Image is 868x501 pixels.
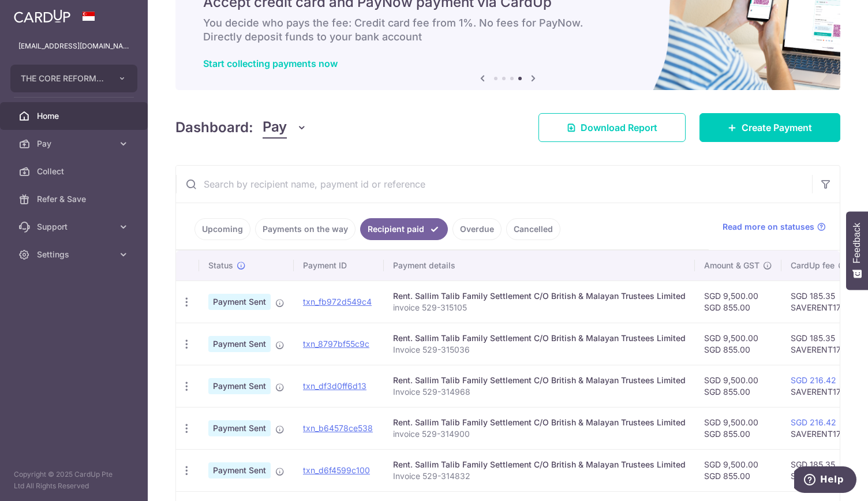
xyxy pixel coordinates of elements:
span: Feedback [852,223,862,263]
td: SGD 9,500.00 SGD 855.00 [695,449,781,491]
span: Settings [37,249,113,260]
p: [EMAIL_ADDRESS][DOMAIN_NAME] [18,40,129,52]
span: Payment Sent [208,462,271,478]
a: txn_b64578ce538 [303,423,373,433]
th: Payment ID [294,250,384,281]
td: SGD 185.35 SAVERENT179 [781,449,856,491]
span: Status [208,260,233,271]
a: Upcoming [194,218,250,240]
a: Recipient paid [360,218,448,240]
span: Collect [37,166,113,177]
button: Pay [263,117,307,139]
span: Pay [37,138,113,149]
div: Rent. Sallim Talib Family Settlement C/O British & Malayan Trustees Limited [393,375,686,386]
th: Payment details [384,250,695,281]
span: Payment Sent [208,378,271,394]
span: Read more on statuses [723,221,814,233]
span: CardUp fee [791,260,835,271]
a: txn_fb972d549c4 [303,297,372,306]
td: SAVERENT179 [781,407,856,449]
span: Amount & GST [704,260,759,271]
a: Read more on statuses [723,221,826,233]
a: Overdue [452,218,502,240]
input: Search by recipient name, payment id or reference [176,166,812,203]
span: Download Report [581,121,657,134]
td: SGD 185.35 SAVERENT179 [781,323,856,365]
a: Start collecting payments now [203,58,338,69]
td: SGD 9,500.00 SGD 855.00 [695,323,781,365]
p: invoice 529-315105 [393,302,686,313]
a: Download Report [538,113,686,142]
td: SGD 185.35 SAVERENT179 [781,281,856,323]
iframe: Opens a widget where you can find more information [794,466,856,495]
p: Invoice 529-314832 [393,470,686,482]
div: Rent. Sallim Talib Family Settlement C/O British & Malayan Trustees Limited [393,290,686,302]
button: THE CORE REFORMERY PTE. LTD. [10,65,137,92]
td: SGD 9,500.00 SGD 855.00 [695,407,781,449]
div: Rent. Sallim Talib Family Settlement C/O British & Malayan Trustees Limited [393,459,686,470]
a: txn_8797bf55c9c [303,339,369,349]
div: Rent. Sallim Talib Family Settlement C/O British & Malayan Trustees Limited [393,332,686,344]
span: THE CORE REFORMERY PTE. LTD. [21,73,106,84]
span: Home [37,110,113,122]
p: Invoice 529-315036 [393,344,686,356]
span: Payment Sent [208,420,271,436]
td: SGD 9,500.00 SGD 855.00 [695,281,781,323]
span: Support [37,221,113,233]
span: Create Payment [742,121,812,134]
span: Payment Sent [208,294,271,310]
a: Cancelled [506,218,560,240]
p: Invoice 529-314968 [393,386,686,398]
td: SGD 9,500.00 SGD 855.00 [695,365,781,407]
button: Feedback - Show survey [846,211,868,290]
h6: You decide who pays the fee: Credit card fee from 1%. No fees for PayNow. Directly deposit funds ... [203,16,813,44]
a: txn_df3d0ff6d13 [303,381,366,391]
div: Rent. Sallim Talib Family Settlement C/O British & Malayan Trustees Limited [393,417,686,428]
a: Create Payment [699,113,840,142]
span: Refer & Save [37,193,113,205]
h4: Dashboard: [175,117,253,138]
a: SGD 216.42 [791,375,836,385]
span: Pay [263,117,287,139]
a: txn_d6f4599c100 [303,465,370,475]
p: invoice 529-314900 [393,428,686,440]
span: Payment Sent [208,336,271,352]
a: Payments on the way [255,218,356,240]
a: SGD 216.42 [791,417,836,427]
img: CardUp [14,9,70,23]
td: SAVERENT179 [781,365,856,407]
